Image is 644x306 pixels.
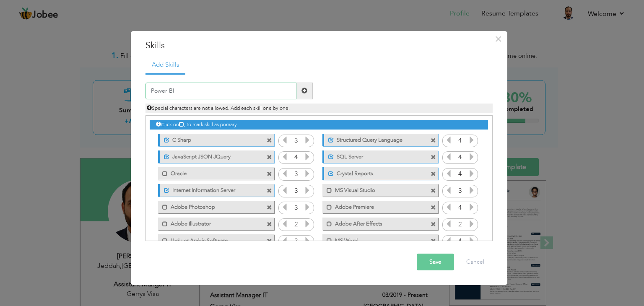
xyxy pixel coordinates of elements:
label: Structured Query Language [334,134,417,144]
label: MS Visual Studio [332,184,417,194]
button: Cancel [458,254,493,270]
button: Save [417,254,454,270]
label: Urdu or Arabic Software [168,234,252,245]
span: × [495,31,502,47]
label: Adobe Illustrator [168,218,252,228]
label: Adobe After Effects [332,218,417,228]
h3: Skills [145,39,493,52]
label: Adobe Premiere [332,201,417,211]
label: C Sharp [169,134,253,144]
label: Adobe Photoshop [168,201,252,211]
button: Close [492,32,505,46]
label: MS Word [332,234,417,245]
label: Crystal Reports. [334,167,417,178]
label: Internet Information Server [169,184,253,194]
label: JavaScript JSON JQuery [169,150,253,161]
label: Oracle [168,167,252,178]
span: Special characters are not allowed. Add each skill one by one. [147,105,290,112]
a: Add Skills [145,56,185,75]
label: SQL Server [334,150,417,161]
div: Click on , to mark skill as primary. [150,120,488,130]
